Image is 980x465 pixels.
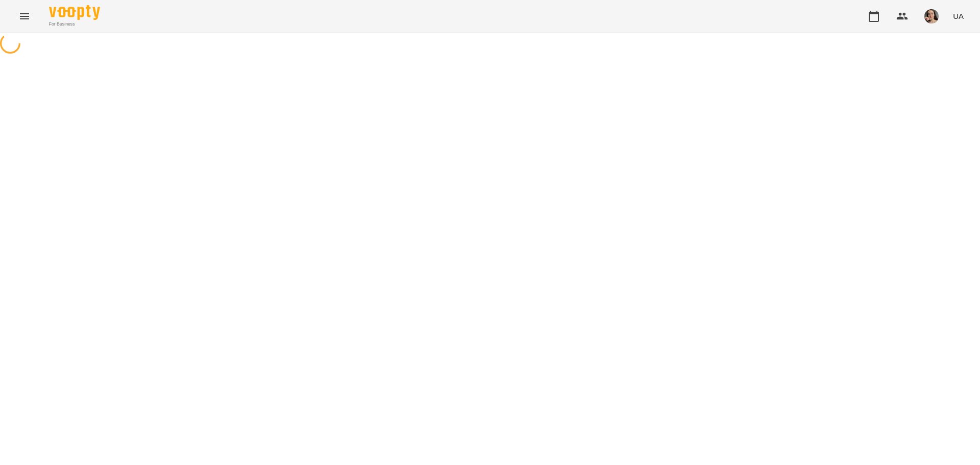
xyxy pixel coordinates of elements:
span: UA [953,11,964,21]
span: For Business [49,21,100,28]
img: aaa0aa5797c5ce11638e7aad685b53dd.jpeg [924,9,939,23]
button: Menu [12,4,37,29]
img: Voopty Logo [49,5,100,20]
button: UA [949,7,968,26]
